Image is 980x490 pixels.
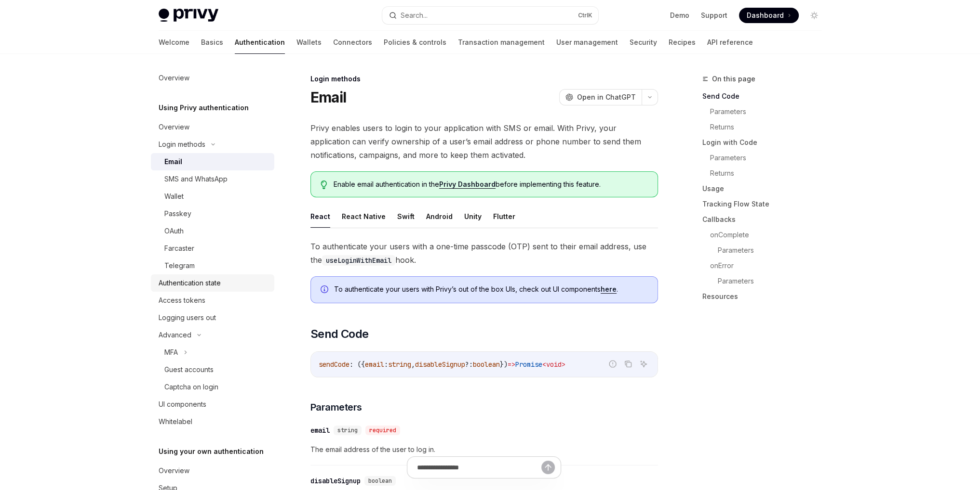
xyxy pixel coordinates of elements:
a: SMS and WhatsApp [151,170,274,188]
h1: Email [310,89,346,106]
div: Overview [159,121,189,133]
span: Parameters [310,400,362,414]
button: Search...CtrlK [382,7,598,24]
svg: Tip [321,181,327,189]
button: Copy the contents from the code block [622,358,634,370]
code: useLoginWithEmail [322,255,395,266]
a: Returns [710,166,830,181]
a: Authentication state [151,274,274,292]
div: Overview [159,72,189,84]
span: Privy enables users to login to your application with SMS or email. With Privy, your application ... [310,121,658,162]
div: MFA [164,347,178,358]
div: Authentication state [159,277,221,289]
a: Parameters [718,243,830,258]
span: email [365,360,384,369]
a: Demo [670,11,689,20]
span: sendCode [319,360,349,369]
span: The email address of the user to log in. [310,444,658,455]
button: Flutter [493,205,515,228]
a: UI components [151,396,274,413]
span: < [542,360,546,369]
a: Usage [702,181,830,196]
span: > [562,360,565,369]
span: boolean [473,360,500,369]
button: Toggle dark mode [806,8,822,23]
h5: Using your own authentication [159,446,264,457]
a: Wallet [151,188,274,205]
div: Telegram [164,260,195,271]
span: string [337,426,358,434]
span: void [546,360,562,369]
a: Recipes [669,31,696,54]
a: Parameters [718,273,830,289]
span: => [508,360,515,369]
a: Connectors [333,31,372,54]
a: Parameters [710,104,830,119]
button: Swift [397,205,415,228]
div: Access tokens [159,295,205,306]
div: Whitelabel [159,416,192,427]
a: onError [710,258,830,273]
div: Logging users out [159,312,216,323]
div: Guest accounts [164,364,214,375]
a: Overview [151,69,274,87]
span: To authenticate your users with Privy’s out of the box UIs, check out UI components . [334,284,648,294]
a: Passkey [151,205,274,222]
a: OAuth [151,222,274,240]
button: Unity [464,205,482,228]
button: Send message [541,461,555,474]
span: string [388,360,411,369]
a: Parameters [710,150,830,166]
a: Login with Code [702,135,830,150]
span: Send Code [310,326,369,342]
a: Security [630,31,657,54]
a: Email [151,153,274,170]
span: On this page [712,73,755,85]
span: Dashboard [747,11,784,20]
svg: Info [321,285,330,295]
span: : [384,360,388,369]
a: Privy Dashboard [439,180,496,189]
a: Authentication [235,31,285,54]
a: Transaction management [458,31,545,54]
a: API reference [707,31,753,54]
button: Ask AI [637,358,650,370]
button: Report incorrect code [606,358,619,370]
div: required [365,426,400,435]
div: SMS and WhatsApp [164,173,228,185]
button: React [310,205,330,228]
div: Advanced [159,329,191,341]
a: Policies & controls [384,31,446,54]
a: here [601,285,617,294]
span: Promise [515,360,542,369]
span: Ctrl K [578,12,592,19]
a: onComplete [710,227,830,243]
a: User management [556,31,618,54]
span: disableSignup [415,360,465,369]
div: Login methods [159,139,205,150]
div: Search... [401,10,428,21]
a: Returns [710,119,830,135]
a: Access tokens [151,292,274,309]
div: Farcaster [164,243,194,254]
div: Overview [159,465,189,477]
div: UI components [159,399,206,410]
span: ?: [465,360,473,369]
button: React Native [342,205,386,228]
div: Email [164,156,182,168]
a: Whitelabel [151,413,274,430]
a: Resources [702,289,830,304]
a: Wallets [296,31,322,54]
button: Android [426,205,453,228]
a: Send Code [702,89,830,104]
a: Basics [201,31,223,54]
span: Enable email authentication in the before implementing this feature. [334,180,647,189]
a: Guest accounts [151,361,274,378]
a: Overview [151,118,274,136]
div: OAuth [164,225,184,237]
div: email [310,426,330,435]
a: Tracking Flow State [702,196,830,212]
a: Overview [151,462,274,479]
span: }) [500,360,508,369]
button: Open in ChatGPT [559,89,642,105]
